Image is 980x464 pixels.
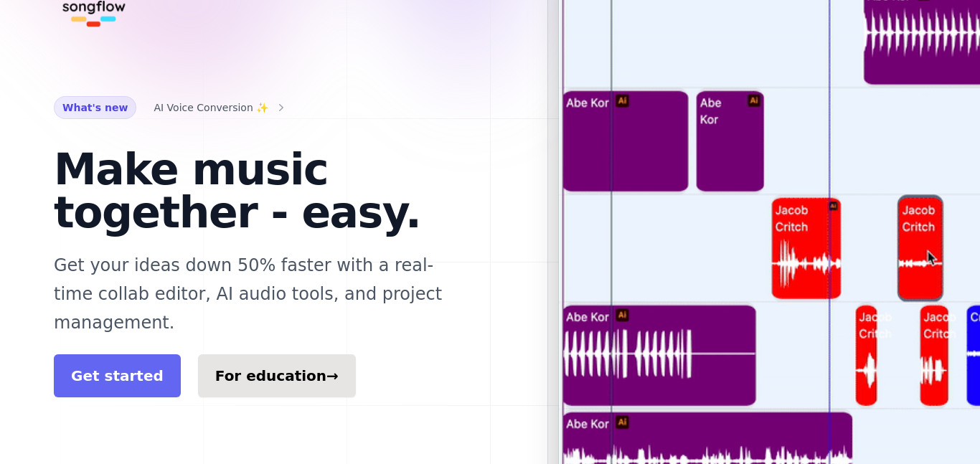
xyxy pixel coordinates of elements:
[54,96,288,119] a: What's new AI Voice Conversion ✨
[154,99,268,116] span: AI Voice Conversion ✨
[54,96,136,119] span: What's new
[198,354,356,397] a: For education
[54,354,181,397] a: Get started
[326,367,339,384] span: →
[54,251,467,337] p: Get your ideas down 50% faster with a real-time collab editor, AI audio tools, and project manage...
[54,148,467,234] h1: Make music together - easy.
